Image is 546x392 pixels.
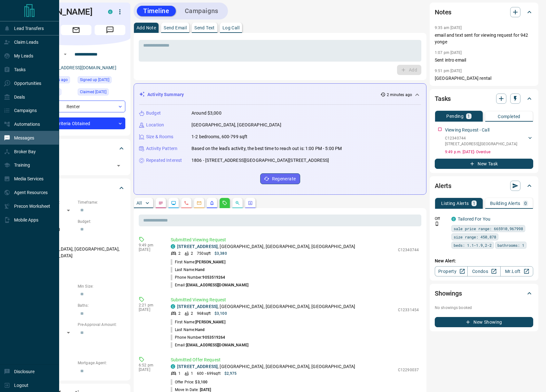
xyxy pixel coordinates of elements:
[435,178,533,193] div: Alerts
[458,216,490,222] a: Tailored For You
[202,275,225,280] span: 9053519264
[27,141,125,156] div: Tags
[445,135,517,141] p: C12340744
[146,157,182,164] p: Repeated Interest
[177,304,218,309] a: [STREET_ADDRESS]
[445,141,517,147] p: [STREET_ADDRESS] , [GEOGRAPHIC_DATA]
[139,243,161,247] p: 9:49 pm
[454,242,492,248] span: beds: 1.1-1.9,2-2
[445,149,533,155] p: 9:49 p.m. [DATE] - Overdue
[387,92,412,98] p: 2 minutes ago
[191,311,193,316] p: 2
[435,159,533,169] button: New Task
[451,217,456,221] div: condos.ca
[171,379,207,385] p: Offer Price:
[435,69,462,73] p: 9:51 pm [DATE]
[500,266,533,276] a: Mr.Loft
[78,283,125,289] p: Min Size:
[136,201,142,205] p: All
[171,267,205,273] p: Last Name:
[158,200,163,206] svg: Notes
[44,65,116,70] a: [EMAIL_ADDRESS][DOMAIN_NAME]
[177,243,355,250] p: , [GEOGRAPHIC_DATA], [GEOGRAPHIC_DATA], [GEOGRAPHIC_DATA]
[146,133,174,140] p: Size & Rooms
[95,25,125,35] span: Message
[171,342,248,348] p: Email:
[178,6,225,16] button: Campaigns
[222,26,239,30] p: Log Call
[177,244,218,249] a: [STREET_ADDRESS]
[490,201,520,206] p: Building Alerts
[222,200,227,206] svg: Requests
[164,26,187,30] p: Send Email
[191,110,222,117] p: Around $3,000
[260,173,300,184] button: Regenerate
[27,180,125,196] div: Criteria
[27,244,125,261] p: [GEOGRAPHIC_DATA], [GEOGRAPHIC_DATA], [GEOGRAPHIC_DATA]
[78,360,125,366] p: Mortgage Agent:
[184,200,189,206] svg: Calls
[61,50,69,58] button: Open
[202,335,225,340] span: 9053519264
[200,388,211,392] span: [DATE]
[435,181,451,191] h2: Alerts
[78,303,125,308] p: Baths:
[435,32,533,45] p: email and text sent for viewing request for 942 yonge
[146,122,164,128] p: Location
[146,145,177,152] p: Activity Pattern
[78,219,125,224] p: Budget:
[171,259,225,265] p: First Name:
[78,76,125,85] div: Wed Jul 16 2025
[498,114,520,119] p: Completed
[27,7,98,17] h1: [PERSON_NAME]
[398,367,419,373] p: C12290037
[435,258,533,264] p: New Alert:
[435,4,533,20] div: Notes
[114,161,123,170] button: Open
[146,110,161,117] p: Budget
[177,363,355,370] p: , [GEOGRAPHIC_DATA], [GEOGRAPHIC_DATA], [GEOGRAPHIC_DATA]
[191,371,193,376] p: 1
[147,91,184,98] p: Activity Summary
[435,7,451,17] h2: Notes
[435,216,448,222] p: Off
[197,251,211,256] p: 750 sqft
[61,25,91,35] span: Email
[209,200,215,206] svg: Listing Alerts
[171,335,225,340] p: Phone Number:
[435,94,451,104] h2: Tasks
[435,57,533,64] p: Sent intro email
[446,114,464,118] p: Pending
[435,75,533,82] p: [GEOGRAPHIC_DATA] rental
[224,371,237,376] p: $2,975
[178,311,181,316] p: 2
[139,303,161,307] p: 2:21 pm
[171,304,175,309] div: condos.ca
[195,380,207,384] span: $3,100
[445,127,489,133] p: Viewing Request - Call
[195,268,205,272] span: Hand
[435,317,533,327] button: New Showing
[435,286,533,301] div: Showings
[497,242,524,248] span: bathrooms: 1
[171,364,175,369] div: condos.ca
[454,234,496,240] span: size range: 450,878
[27,238,125,244] p: Areas Searched:
[195,328,205,332] span: Hand
[171,282,248,288] p: Email:
[215,251,227,256] p: $3,380
[171,319,225,325] p: First Name:
[441,201,469,206] p: Listing Alerts
[197,200,202,206] svg: Emails
[435,50,462,55] p: 1:07 pm [DATE]
[195,320,225,324] span: [PERSON_NAME]
[197,371,220,376] p: 600 - 699 sqft
[27,101,125,112] div: Renter
[191,251,193,256] p: 2
[454,225,523,232] span: sale price range: 665910,967998
[171,200,176,206] svg: Lead Browsing Activity
[177,303,355,310] p: , [GEOGRAPHIC_DATA], [GEOGRAPHIC_DATA], [GEOGRAPHIC_DATA]
[139,367,161,372] p: [DATE]
[524,201,527,206] p: 0
[178,251,181,256] p: 2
